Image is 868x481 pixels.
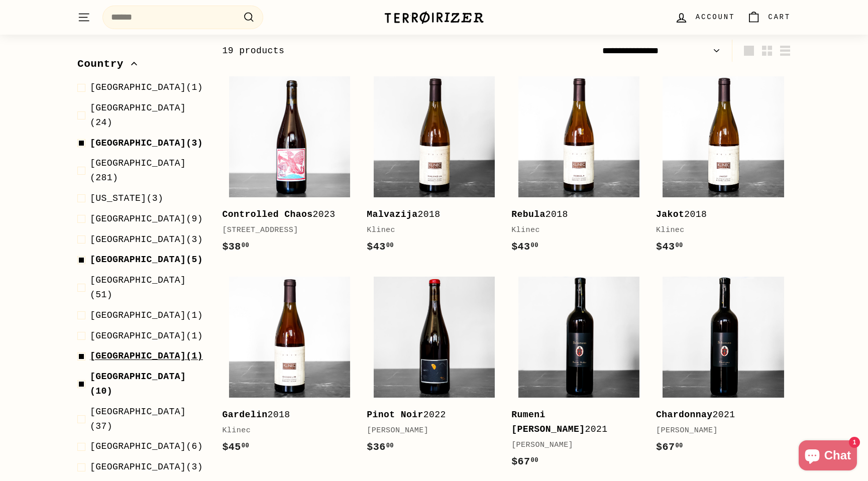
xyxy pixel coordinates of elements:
div: Klinec [222,425,347,437]
a: Gardelin2018Klinec [222,270,357,465]
span: $36 [367,441,394,453]
sup: 00 [386,242,394,249]
span: [GEOGRAPHIC_DATA] [90,159,186,169]
sup: 00 [675,442,683,449]
div: 2023 [222,207,347,222]
span: [US_STATE] [90,193,147,203]
span: (3) [90,232,203,247]
span: (5) [90,253,203,268]
a: Malvazija2018Klinec [367,69,501,265]
sup: 00 [675,242,683,249]
div: 19 products [222,44,506,58]
span: (6) [90,440,203,454]
span: [GEOGRAPHIC_DATA] [90,407,186,417]
span: $43 [367,241,394,253]
span: (1) [90,349,203,364]
a: Chardonnay2021[PERSON_NAME] [656,270,791,465]
div: 2022 [367,408,491,422]
b: Gardelin [222,410,267,420]
div: 2021 [511,408,636,437]
span: $67 [656,441,683,453]
a: Jakot2018Klinec [656,69,791,265]
span: $45 [222,441,249,453]
button: Country [77,53,206,80]
b: Controlled Chaos [222,209,312,219]
span: $67 [511,456,538,467]
span: (9) [90,212,203,226]
span: [GEOGRAPHIC_DATA] [90,276,186,286]
span: [GEOGRAPHIC_DATA] [90,214,186,224]
span: [GEOGRAPHIC_DATA] [90,351,186,362]
span: Account [696,12,735,23]
sup: 00 [242,442,249,449]
span: Cart [768,12,791,23]
span: (3) [90,191,163,206]
div: 2018 [367,207,491,222]
span: Country [77,56,131,73]
sup: 00 [531,242,538,249]
div: 2018 [656,207,781,222]
a: Account [669,3,741,32]
div: [PERSON_NAME] [511,439,636,451]
span: [GEOGRAPHIC_DATA] [90,234,186,245]
span: $43 [656,241,683,253]
inbox-online-store-chat: Shopify online store chat [796,440,860,473]
b: Rebula [511,209,546,219]
span: $38 [222,241,249,253]
span: (37) [90,405,206,434]
span: [GEOGRAPHIC_DATA] [90,103,186,113]
span: (3) [90,460,203,475]
a: Rebula2018Klinec [511,69,646,265]
span: (1) [90,308,203,323]
span: [GEOGRAPHIC_DATA] [90,372,186,382]
span: $43 [511,241,538,253]
sup: 00 [386,442,394,449]
b: Pinot Noir [367,410,423,420]
span: [GEOGRAPHIC_DATA] [90,462,186,472]
b: Malvazija [367,209,417,219]
a: Controlled Chaos2023[STREET_ADDRESS] [222,69,357,265]
span: [GEOGRAPHIC_DATA] [90,310,186,320]
div: [PERSON_NAME] [367,425,491,437]
a: Cart [741,3,797,32]
span: (1) [90,81,203,95]
span: (281) [90,157,206,186]
span: (3) [90,136,203,151]
a: Rumeni [PERSON_NAME]2021[PERSON_NAME] [511,270,646,480]
div: [STREET_ADDRESS] [222,224,347,236]
b: Chardonnay [656,410,713,420]
b: Rumeni [PERSON_NAME] [511,410,585,434]
span: [GEOGRAPHIC_DATA] [90,331,186,341]
div: [PERSON_NAME] [656,425,781,437]
b: Jakot [656,209,684,219]
span: (24) [90,101,206,130]
sup: 00 [242,242,249,249]
div: 2018 [511,207,636,222]
div: Klinec [656,224,781,236]
span: (10) [90,370,206,399]
span: [GEOGRAPHIC_DATA] [90,255,186,265]
div: Klinec [367,224,491,236]
span: [GEOGRAPHIC_DATA] [90,83,186,93]
span: (51) [90,274,206,303]
div: 2018 [222,408,347,422]
span: (1) [90,329,203,343]
sup: 00 [531,457,538,464]
span: [GEOGRAPHIC_DATA] [90,138,186,148]
span: [GEOGRAPHIC_DATA] [90,442,186,452]
a: Pinot Noir2022[PERSON_NAME] [367,270,501,465]
div: Klinec [511,224,636,236]
div: 2021 [656,408,781,422]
